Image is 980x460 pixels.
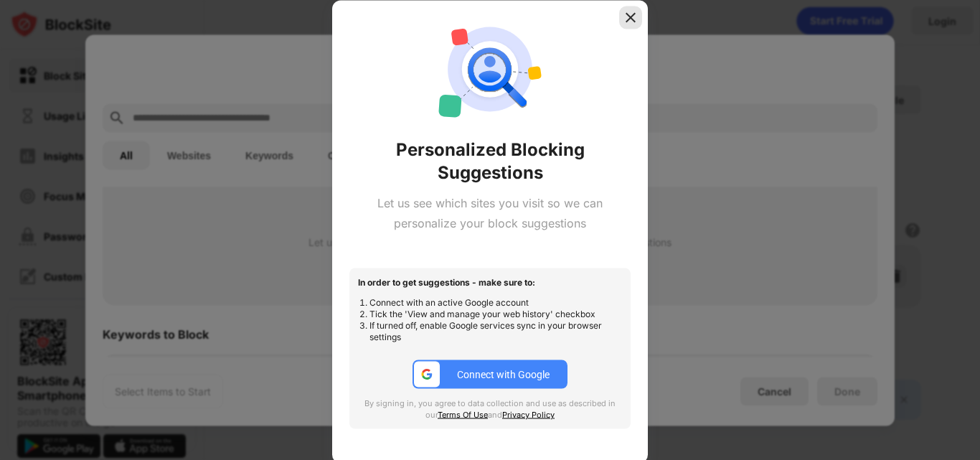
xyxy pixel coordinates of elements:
span: and [488,410,502,420]
div: Let us see which sites you visit so we can personalize your block suggestions [349,192,631,234]
button: google-icConnect with Google [413,360,567,389]
li: Connect with an active Google account [369,297,622,309]
img: personal-suggestions.svg [438,17,542,121]
a: Privacy Policy [502,410,555,420]
img: google-ic [420,368,433,381]
div: Personalized Blocking Suggestions [349,138,631,184]
a: Terms Of Use [438,410,488,420]
span: By signing in, you agree to data collection and use as described in our [364,398,616,420]
div: Connect with Google [457,369,550,380]
div: In order to get suggestions - make sure to: [358,277,622,288]
li: If turned off, enable Google services sync in your browser settings [369,320,622,343]
li: Tick the 'View and manage your web history' checkbox [369,309,622,320]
